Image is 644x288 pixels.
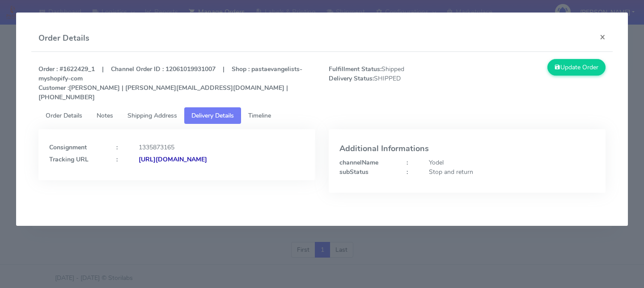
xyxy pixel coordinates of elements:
div: Yodel [422,158,602,167]
strong: subStatus [339,168,369,176]
strong: [URL][DOMAIN_NAME] [139,155,207,164]
strong: : [407,158,408,167]
div: 1335873165 [132,143,311,152]
strong: : [116,155,118,164]
button: Close [593,25,613,49]
strong: channelName [339,158,378,167]
strong: Tracking URL [49,155,89,164]
strong: Consignment [49,143,87,152]
ul: Tabs [38,107,606,124]
span: Shipping Address [127,111,177,120]
div: Stop and return [422,167,602,177]
button: Update Order [547,59,606,76]
span: Order Details [46,111,82,120]
strong: Order : #1622429_1 | Channel Order ID : 12061019931007 | Shop : pastaevangelists-myshopify-com [P... [38,65,302,102]
span: Delivery Details [191,111,234,120]
strong: : [407,168,408,176]
strong: Fulfillment Status: [329,65,381,73]
strong: : [116,143,118,152]
span: Shipped SHIPPED [322,64,467,102]
span: Notes [97,111,113,120]
strong: Delivery Status: [329,74,374,83]
strong: Customer : [38,84,69,92]
h4: Additional Informations [339,144,595,153]
h4: Order Details [38,32,89,44]
span: Timeline [248,111,271,120]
